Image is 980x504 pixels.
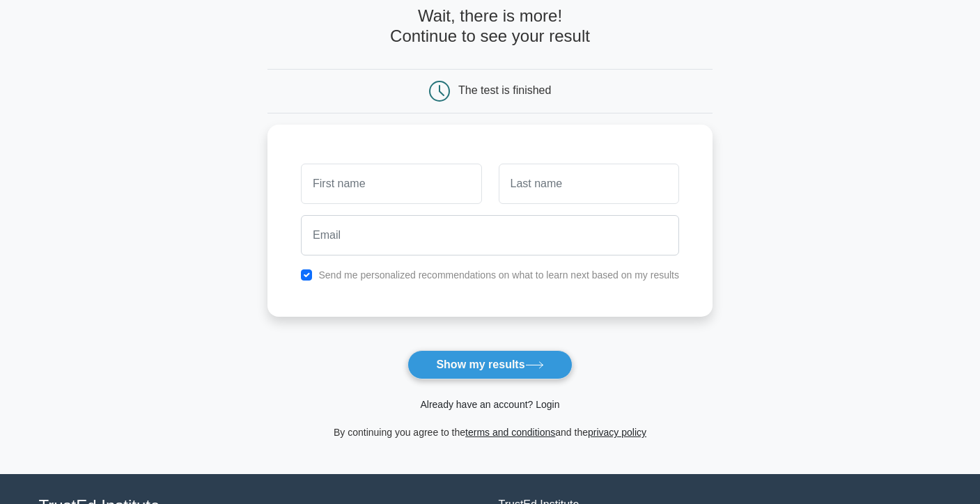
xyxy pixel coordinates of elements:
[588,427,646,438] a: privacy policy
[458,84,551,96] div: The test is finished
[301,164,481,204] input: First name
[318,269,679,281] label: Send me personalized recommendations on what to learn next based on my results
[407,350,572,379] button: Show my results
[301,215,679,255] input: Email
[420,399,559,410] a: Already have an account? Login
[499,164,679,204] input: Last name
[267,6,713,47] h4: Wait, there is more! Continue to see your result
[259,424,721,441] div: By continuing you agree to the and the
[465,427,555,438] a: terms and conditions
